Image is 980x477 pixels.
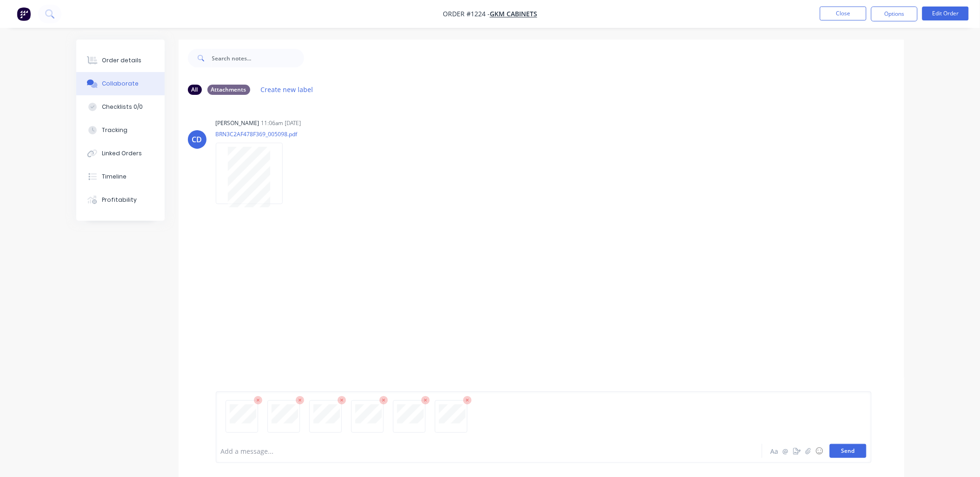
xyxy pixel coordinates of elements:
[820,7,867,20] button: Close
[102,56,141,65] div: Order details
[922,7,969,20] button: Edit Order
[207,85,250,95] div: Attachments
[212,49,304,67] input: Search notes...
[814,445,825,457] button: ☺
[261,119,301,127] div: 11:06am [DATE]
[871,7,918,21] button: Options
[188,85,202,95] div: All
[769,445,780,457] button: Aa
[102,126,127,134] div: Tracking
[102,103,143,111] div: Checklists 0/0
[102,149,142,158] div: Linked Orders
[76,49,165,72] button: Order details
[102,172,127,181] div: Timeline
[256,83,318,96] button: Create new label
[192,134,202,145] div: CD
[76,165,165,188] button: Timeline
[490,10,537,19] a: GKM Cabinets
[76,142,165,165] button: Linked Orders
[17,7,31,21] img: Factory
[102,196,137,204] div: Profitability
[76,119,165,142] button: Tracking
[102,79,139,88] div: Collaborate
[76,72,165,95] button: Collaborate
[76,95,165,119] button: Checklists 0/0
[830,444,867,458] button: Send
[780,445,792,457] button: @
[76,188,165,212] button: Profitability
[216,119,260,127] div: [PERSON_NAME]
[443,10,490,19] span: Order #1224 -
[216,130,298,138] p: BRN3C2AF478F369_005098.pdf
